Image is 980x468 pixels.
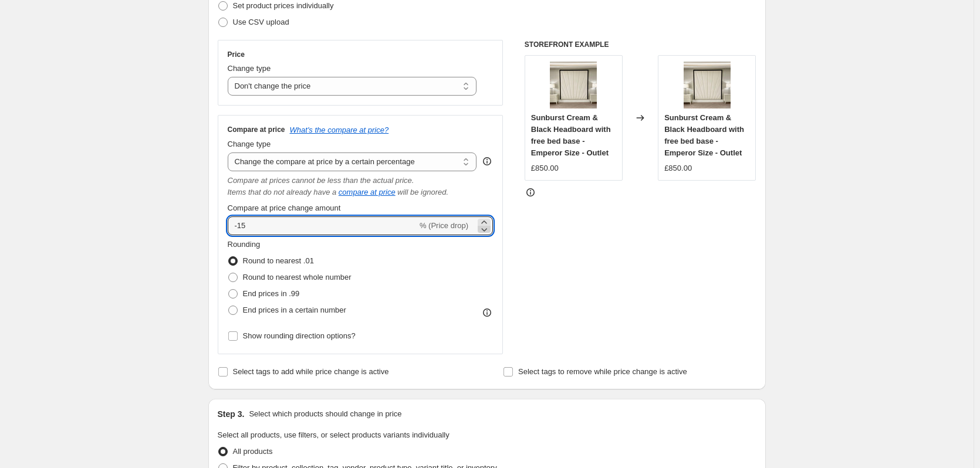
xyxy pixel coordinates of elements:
h3: Compare at price [228,125,285,134]
span: Select all products, use filters, or select products variants individually [218,430,450,439]
span: Change type [228,64,271,73]
span: Round to nearest .01 [243,256,314,265]
span: Show rounding direction options? [243,331,356,340]
span: Select tags to add while price change is active [233,367,389,376]
span: Sunburst Cream & Black Headboard with free bed base - Emperor Size - Outlet [664,113,744,157]
span: End prices in a certain number [243,306,346,314]
span: Set product prices individually [233,1,334,10]
span: % (Price drop) [420,221,468,230]
span: Rounding [228,240,261,249]
i: Items that do not already have a [228,188,337,196]
h6: STOREFRONT EXAMPLE [525,40,756,49]
div: £850.00 [531,162,559,174]
h3: Price [228,50,245,59]
i: Compare at prices cannot be less than the actual price. [228,176,414,185]
p: Select which products should change in price [249,408,401,420]
span: End prices in .99 [243,289,300,298]
span: All products [233,447,273,456]
span: Compare at price change amount [228,204,341,212]
i: will be ignored. [397,188,448,196]
span: Select tags to remove while price change is active [518,367,687,376]
h2: Step 3. [218,408,245,420]
img: sunburst-cream-velvet-and-black-luxury-wall-mounted-headboard-couchek_80x.jpg [550,62,597,108]
div: £850.00 [664,162,692,174]
span: Sunburst Cream & Black Headboard with free bed base - Emperor Size - Outlet [531,113,611,157]
span: Change type [228,140,271,148]
input: -15 [228,216,417,235]
div: help [481,155,493,167]
button: What's the compare at price? [290,126,389,134]
span: Round to nearest whole number [243,273,352,282]
button: compare at price [339,188,396,196]
img: sunburst-cream-velvet-and-black-luxury-wall-mounted-headboard-couchek_80x.jpg [684,62,731,108]
span: Use CSV upload [233,18,289,26]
